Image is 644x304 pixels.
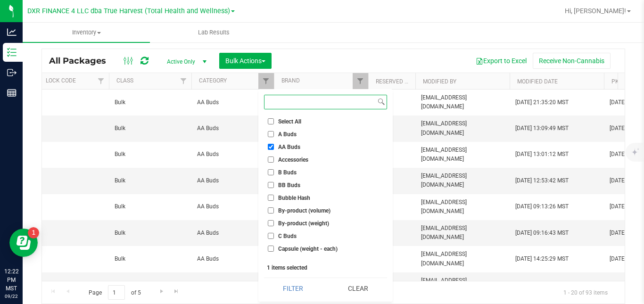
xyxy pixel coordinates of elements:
span: [DATE] 21:35:20 MST [515,98,569,107]
a: Lab Results [150,23,277,42]
inline-svg: Analytics [7,27,17,37]
a: Filter [176,73,191,89]
span: By-product (volume) [278,208,330,214]
a: Inventory [23,23,150,42]
span: AA Buds [197,124,268,133]
a: Go to the next page [155,285,168,298]
span: [DATE] 09:16:43 MST [515,229,569,238]
iframe: Resource center [9,229,38,257]
span: Bulk [115,98,186,107]
a: Lock Code [46,77,76,84]
inline-svg: Outbound [7,68,17,77]
inline-svg: Inventory [7,48,17,57]
span: 1 - 20 of 93 items [556,285,615,299]
input: AA Buds [268,144,274,150]
span: AA Buds [197,150,268,159]
button: Filter [264,278,322,299]
span: Select All [278,119,301,124]
span: Bulk [115,202,186,211]
span: Hi, [PERSON_NAME]! [565,7,626,15]
span: [EMAIL_ADDRESS][DOMAIN_NAME] [421,250,504,268]
span: [DATE] 13:09:49 MST [515,124,569,133]
span: AA Buds [197,98,268,107]
inline-svg: Reports [7,88,17,98]
a: Filter [258,73,274,89]
span: B Buds [278,170,297,175]
input: By-product (volume) [268,207,274,214]
button: Bulk Actions [219,53,272,69]
span: Bubble Hash [278,195,310,201]
span: [EMAIL_ADDRESS][DOMAIN_NAME] [421,93,504,111]
input: Capsule (weight - each) [268,246,274,252]
p: 09/22 [4,293,18,300]
a: Brand [281,77,300,84]
span: Lab Results [185,28,242,37]
span: [EMAIL_ADDRESS][DOMAIN_NAME] [421,224,504,242]
span: C Buds [278,233,297,239]
input: 1 [108,285,125,300]
span: Bulk [115,124,186,133]
a: Filter [93,73,109,89]
a: Modified By [423,78,456,85]
span: [EMAIL_ADDRESS][DOMAIN_NAME] [421,172,504,189]
span: [EMAIL_ADDRESS][DOMAIN_NAME] [421,119,504,137]
input: BB Buds [268,182,274,188]
input: B Buds [268,169,274,175]
input: Search [264,95,376,109]
input: Bubble Hash [268,195,274,201]
span: Capsule (weight - each) [278,246,338,252]
input: A Buds [268,131,274,137]
span: DXR FINANCE 4 LLC dba True Harvest (Total Health and Wellness) [27,7,230,15]
span: Bulk [115,150,186,159]
span: All Packages [49,56,116,66]
input: C Buds [268,233,274,239]
span: [DATE] 14:25:29 MST [515,255,569,263]
input: By-product (weight) [268,220,274,226]
span: [DATE] 09:13:26 MST [515,202,569,211]
a: Reserved Qty [376,78,415,85]
span: [EMAIL_ADDRESS][DOMAIN_NAME] [421,146,504,164]
span: Bulk Actions [225,57,265,65]
span: Inventory [23,28,150,37]
button: Receive Non-Cannabis [533,53,611,69]
a: Modified Date [517,78,558,85]
p: 12:22 PM MST [4,267,18,293]
span: AA Buds [278,144,300,150]
span: AA Buds [197,176,268,185]
span: Page of 5 [81,285,149,300]
iframe: Resource center unread badge [28,227,39,238]
span: A Buds [278,131,297,137]
a: Filter [353,73,368,89]
span: [DATE] 12:53:42 MST [515,176,569,185]
a: Category [199,77,227,84]
div: 1 items selected [267,264,384,271]
span: [EMAIL_ADDRESS][DOMAIN_NAME] [421,276,504,294]
span: AA Buds [197,229,268,238]
span: [EMAIL_ADDRESS][DOMAIN_NAME] [421,198,504,216]
span: AA Buds [197,202,268,211]
span: Bulk [115,255,186,263]
span: AA Buds [197,255,268,263]
span: Bulk [115,176,186,185]
button: Clear [329,278,387,299]
span: Accessories [278,157,308,163]
span: [DATE] 13:01:12 MST [515,150,569,159]
span: Bulk [115,229,186,238]
a: Go to the last page [170,285,183,298]
span: By-product (weight) [278,221,329,226]
input: Accessories [268,156,274,163]
a: Class [116,77,133,84]
span: BB Buds [278,182,300,188]
button: Export to Excel [470,53,533,69]
input: Select All [268,118,274,124]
